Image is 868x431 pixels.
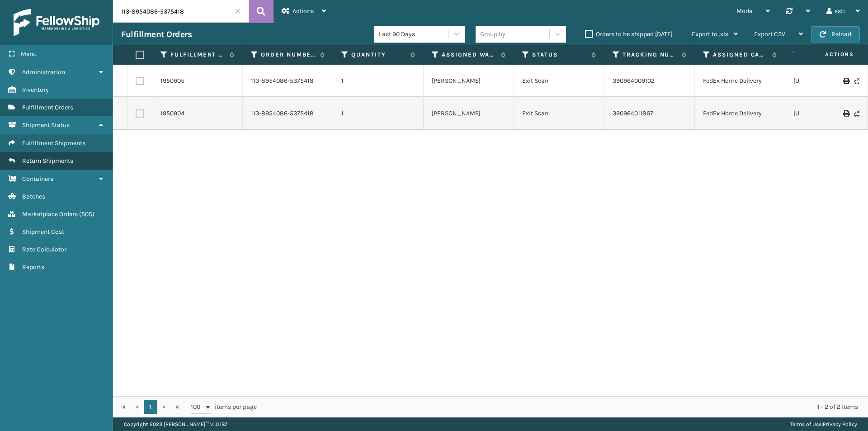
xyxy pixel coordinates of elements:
p: Copyright 2023 [PERSON_NAME]™ v 1.0.187 [124,417,227,431]
span: Actions [797,47,859,62]
span: 100 [191,403,204,412]
td: FedEx Home Delivery [695,65,785,97]
td: [PERSON_NAME] [424,97,514,130]
button: Reload [811,26,860,43]
span: Mode [736,7,752,15]
img: logo [14,9,99,36]
span: Containers [22,175,53,183]
div: Group by [480,29,505,39]
span: Administration [22,68,65,76]
span: Reports [22,263,44,271]
span: items per page [191,400,257,414]
a: 390964009102 [613,77,655,85]
label: Fulfillment Order Id [170,51,225,59]
a: 1950904 [160,109,184,118]
label: Order Number [261,51,316,59]
i: Print Label [843,78,849,84]
a: 113-8954086-5375418 [251,76,314,85]
span: Rate Calculator [22,246,66,253]
span: ( 505 ) [79,210,94,218]
span: Fulfillment Shipments [22,139,85,147]
label: Assigned Carrier Service [713,51,768,59]
span: Inventory [22,86,49,94]
i: Never Shipped [854,78,859,84]
span: Actions [292,7,314,15]
td: 1 [333,65,424,97]
div: 1 - 2 of 2 items [269,403,858,412]
td: FedEx Home Delivery [695,97,785,130]
span: Export to .xls [692,30,728,38]
span: Batches [22,193,45,200]
span: Export CSV [754,30,785,38]
i: Never Shipped [854,110,859,117]
label: Quantity [351,51,406,59]
div: | [790,417,857,431]
a: 1950905 [160,76,184,85]
td: 1 [333,97,424,130]
a: 113-8954086-5375418 [251,109,314,118]
label: Orders to be shipped [DATE] [585,30,673,38]
td: Exit Scan [514,65,604,97]
a: Terms of Use [790,421,821,427]
span: Shipment Status [22,121,70,129]
a: Privacy Policy [823,421,857,427]
h3: Fulfillment Orders [121,29,192,40]
td: [PERSON_NAME] [424,65,514,97]
a: 1 [144,400,157,414]
td: Exit Scan [514,97,604,130]
label: Tracking Number [623,51,677,59]
span: Fulfillment Orders [22,104,73,111]
span: Marketplace Orders [22,210,78,218]
span: Return Shipments [22,157,73,165]
a: 390964011867 [613,109,653,117]
div: Last 90 Days [379,29,449,39]
i: Print Label [843,110,849,117]
label: Status [532,51,587,59]
label: Assigned Warehouse [442,51,496,59]
span: Menu [21,50,37,58]
span: Shipment Cost [22,228,64,236]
